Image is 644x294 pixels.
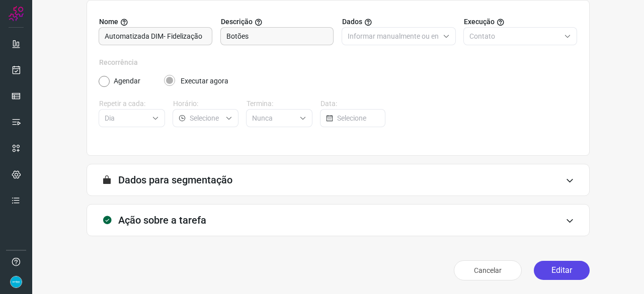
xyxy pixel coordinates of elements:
[118,174,232,186] h3: Dados para segmentação
[221,17,253,27] span: Descrição
[464,17,495,27] span: Execução
[10,276,22,288] img: 4352b08165ebb499c4ac5b335522ff74.png
[99,57,577,68] label: Recorrência
[342,17,362,27] span: Dados
[454,260,522,280] button: Cancelar
[118,214,206,226] h3: Ação sobre a tarefa
[247,99,312,109] label: Termina:
[226,28,328,45] input: Forneça uma breve descrição da sua tarefa.
[173,99,239,109] label: Horário:
[105,28,206,45] input: Digite o nome para a sua tarefa.
[190,110,222,127] input: Selecione
[337,110,380,127] input: Selecione
[252,110,295,127] input: Selecione
[534,261,590,280] button: Editar
[320,99,386,109] label: Data:
[114,76,140,86] label: Agendar
[348,28,439,45] input: Selecione o tipo de envio
[99,17,118,27] span: Nome
[99,99,165,109] label: Repetir a cada:
[469,28,560,45] input: Selecione o tipo de envio
[9,6,24,21] img: Logo
[105,110,148,127] input: Selecione
[181,76,228,86] label: Executar agora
